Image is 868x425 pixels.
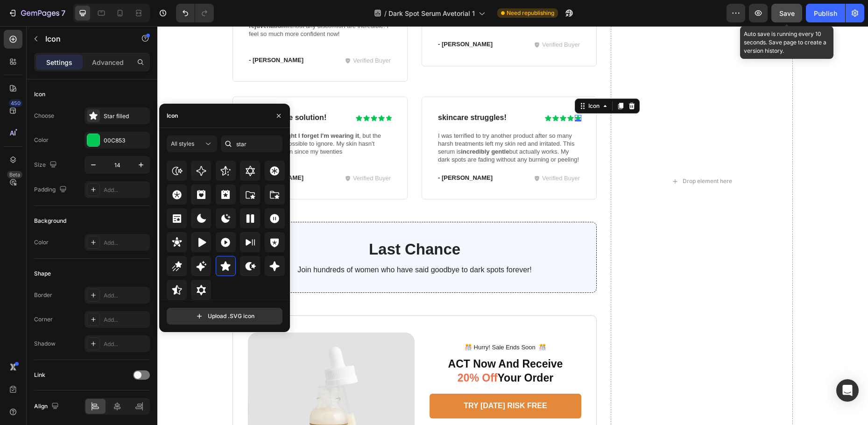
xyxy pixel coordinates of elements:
[9,99,22,107] div: 450
[779,9,795,17] span: Save
[34,371,45,379] div: Link
[104,112,148,120] div: Star filled
[61,7,65,19] p: 7
[34,238,49,247] div: Color
[34,136,49,144] div: Color
[171,140,194,147] span: All styles
[92,106,234,130] p: It's so , but the results are impossible to ignore. My skin hasn't looked this even since my twen...
[107,106,202,113] strong: lightweight I forget I'm wearing it
[91,86,184,98] h3: The ultimate solution!
[104,186,148,194] div: Add...
[34,269,51,278] div: Shape
[806,4,845,22] button: Publish
[92,239,423,249] p: Join hundreds of women who have said goodbye to dark spots forever!
[104,316,148,324] div: Add...
[157,26,868,425] iframe: Design area
[836,379,859,402] div: Open Intercom Messenger
[385,148,423,157] p: Verified Buyer
[34,112,54,120] div: Choose
[92,57,124,67] p: Advanced
[4,4,70,22] button: 7
[196,30,233,39] p: Verified Buyer
[45,33,125,44] p: Icon
[104,291,148,300] div: Add...
[195,312,254,321] div: Upload .SVG icon
[167,135,217,152] button: All styles
[221,135,282,152] input: Search icon
[280,86,374,98] h3: skincare struggles!
[34,159,59,171] div: Size
[306,375,389,385] p: TRY [DATE] RISK FREE
[281,106,423,138] p: I was terrified to try another product after so many harsh treatments left my skin red and irrita...
[7,171,22,178] div: Beta
[34,315,53,324] div: Corner
[384,8,387,18] span: /
[104,340,148,348] div: Add...
[388,8,475,18] span: Dark Spot Serum Avetorial 1
[104,136,148,145] div: 00C853
[300,346,340,358] span: 20% Off
[34,340,56,348] div: Shadow
[34,217,66,225] div: Background
[273,318,423,326] p: ️🎊 Hurry! Sale Ends Soon ️🎊
[507,9,554,17] span: Need republishing
[196,148,233,157] p: Verified Buyer
[91,212,424,234] h3: Last Chance
[34,291,52,299] div: Border
[34,400,61,413] div: Align
[281,148,349,156] p: - [PERSON_NAME]
[167,112,178,120] div: Icon
[814,8,837,18] div: Publish
[385,14,423,23] p: Verified Buyer
[525,151,575,159] div: Drop element here
[34,184,69,196] div: Padding
[303,122,352,129] strong: incredibly gentle
[104,239,148,247] div: Add...
[281,14,349,22] p: - [PERSON_NAME]
[771,4,802,22] button: Save
[272,368,424,392] a: TRY [DATE] RISK FREE
[34,90,45,99] div: Icon
[176,4,214,22] div: Undo/Redo
[46,57,72,67] p: Settings
[92,148,160,156] p: - [PERSON_NAME]
[272,330,424,360] h2: ACT Now And Receive Your Order
[167,308,282,325] button: Upload .SVG icon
